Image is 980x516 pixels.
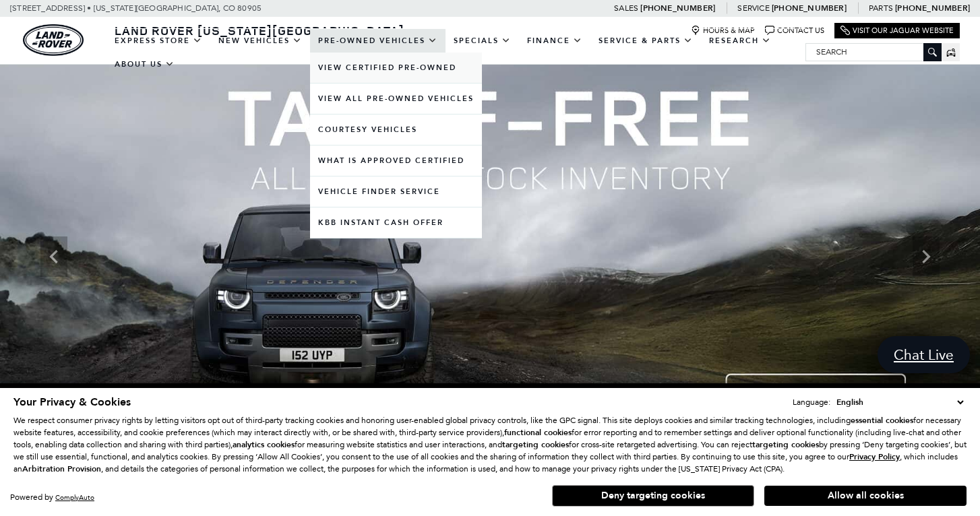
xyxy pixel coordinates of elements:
[552,485,754,507] button: Deny targeting cookies
[22,463,101,474] strong: Arbitration Provision
[851,415,913,426] strong: essential cookies
[23,24,84,56] img: Land Rover
[840,26,954,36] a: Visit Our Jaguar Website
[115,22,404,38] span: Land Rover [US_STATE][GEOGRAPHIC_DATA]
[310,115,482,145] a: Courtesy Vehicles
[106,29,805,76] nav: Main Navigation
[887,346,960,364] span: Chat Live
[772,3,847,13] a: [PHONE_NUMBER]
[849,451,900,462] u: Privacy Policy
[519,29,590,53] a: Finance
[310,207,482,238] a: KBB Instant Cash Offer
[640,3,715,13] a: [PHONE_NUMBER]
[913,236,940,277] div: Next
[691,26,755,36] a: Hours & Map
[13,395,131,410] span: Your Privacy & Cookies
[310,176,482,207] a: Vehicle Finder Service
[13,414,967,475] p: We respect consumer privacy rights by letting visitors opt out of third-party tracking cookies an...
[502,439,569,450] strong: targeting cookies
[701,29,779,53] a: Research
[752,439,819,450] strong: targeting cookies
[869,3,893,13] span: Parts
[233,439,295,450] strong: analytics cookies
[793,398,830,406] div: Language:
[310,29,446,53] a: Pre-Owned Vehicles
[310,146,482,176] a: What Is Approved Certified
[23,24,84,56] a: land-rover
[10,493,94,502] div: Powered by
[106,22,412,38] a: Land Rover [US_STATE][GEOGRAPHIC_DATA]
[10,3,262,13] a: [STREET_ADDRESS] • [US_STATE][GEOGRAPHIC_DATA], CO 80905
[310,84,482,114] a: View All Pre-Owned Vehicles
[737,3,769,13] span: Service
[55,493,94,502] a: ComplyAuto
[210,29,310,53] a: New Vehicles
[310,53,482,83] a: View Certified Pre-Owned
[833,395,967,409] select: Language Select
[40,236,67,277] div: Previous
[446,29,519,53] a: Specials
[764,486,967,506] button: Allow all cookies
[106,53,183,76] a: About Us
[106,29,210,53] a: EXPRESS STORE
[590,29,701,53] a: Service & Parts
[614,3,638,13] span: Sales
[806,44,941,60] input: Search
[895,3,970,13] a: [PHONE_NUMBER]
[849,452,900,461] a: Privacy Policy
[765,26,824,36] a: Contact Us
[504,427,572,438] strong: functional cookies
[878,336,970,373] a: Chat Live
